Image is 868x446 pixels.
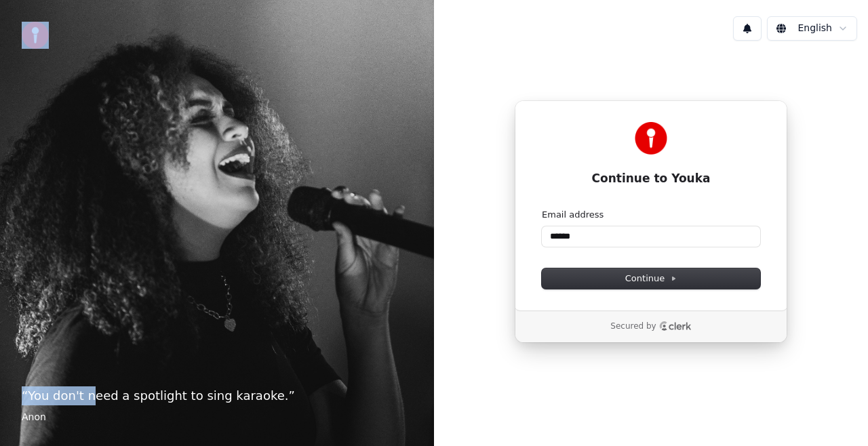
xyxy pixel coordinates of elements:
[542,209,604,221] label: Email address
[659,321,692,331] a: Clerk logo
[22,22,49,49] img: youka
[542,171,760,187] h1: Continue to Youka
[542,268,760,289] button: Continue
[625,272,677,285] span: Continue
[22,386,412,405] p: “ You don't need a spotlight to sing karaoke. ”
[22,411,412,424] footer: Anon
[635,122,667,155] img: Youka
[610,321,656,332] p: Secured by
